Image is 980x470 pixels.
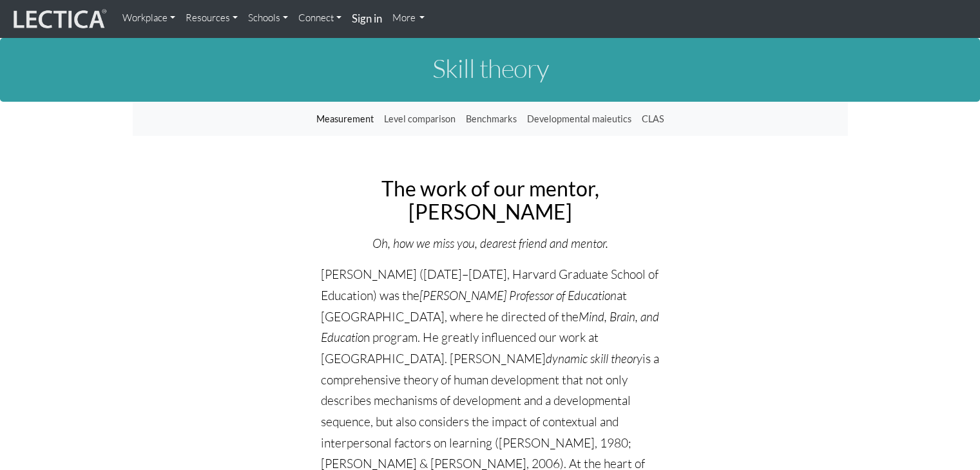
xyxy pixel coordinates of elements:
[352,12,382,25] strong: Sign in
[637,107,669,131] a: CLAS
[379,107,461,131] a: Level comparison
[133,54,848,82] h1: Skill theory
[461,107,522,131] a: Benchmarks
[546,351,642,366] i: dynamic skill theory
[117,5,180,31] a: Workplace
[419,288,617,303] i: [PERSON_NAME] Professor of Education
[321,177,659,222] h2: The work of our mentor, [PERSON_NAME]
[311,107,379,131] a: Measurement
[387,5,430,31] a: More
[347,5,387,33] a: Sign in
[10,7,107,32] img: lecticalive
[372,236,608,251] i: Oh, how we miss you, dearest friend and mentor.
[243,5,293,31] a: Schools
[180,5,243,31] a: Resources
[522,107,637,131] a: Developmental maieutics
[293,5,347,31] a: Connect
